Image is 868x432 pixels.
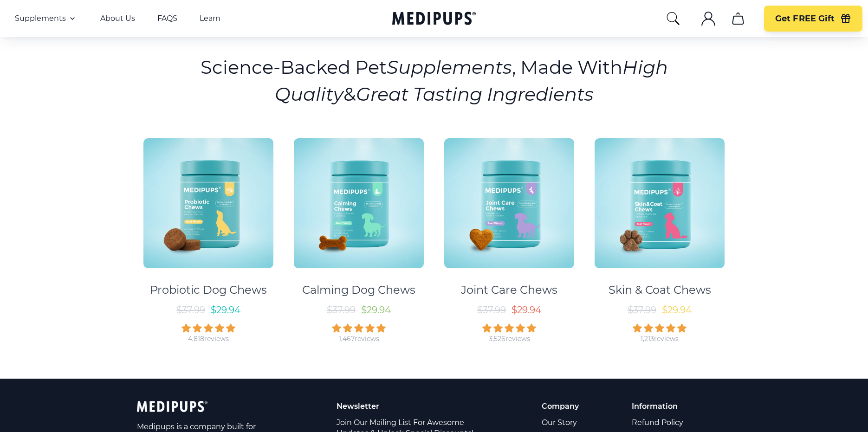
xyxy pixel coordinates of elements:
p: Company [542,401,598,412]
button: Supplements [15,13,78,24]
span: $ 37.99 [628,304,656,316]
button: account [697,7,719,30]
div: Joint Care Chews [461,283,557,297]
div: 3,526 reviews [489,335,530,343]
span: Supplements [15,14,66,23]
span: $ 37.99 [176,304,205,316]
a: Medipups [392,10,476,29]
img: Skin & Coat Chews - Medipups [595,138,725,268]
button: search [666,11,680,26]
div: 4,818 reviews [188,335,229,343]
div: Skin & Coat Chews [609,283,711,297]
img: Calming Dog Chews - Medipups [294,138,424,268]
a: Skin & Coat Chews - MedipupsSkin & Coat Chews$37.99$29.941,213reviews [589,130,731,343]
span: $ 29.94 [662,304,692,316]
a: Our Story [542,416,598,429]
div: Probiotic Dog Chews [150,283,267,297]
span: $ 37.99 [477,304,506,316]
a: Joint Care Chews - MedipupsJoint Care Chews$37.99$29.943,526reviews [438,130,580,343]
span: $ 29.94 [361,304,391,316]
button: Get FREE Gift [764,6,862,32]
img: Joint Care Chews - Medipups [444,138,574,268]
div: 1,213 reviews [641,335,679,343]
span: $ 37.99 [327,304,356,316]
a: Probiotic Dog Chews - MedipupsProbiotic Dog Chews$37.99$29.944,818reviews [137,130,279,343]
div: 1,467 reviews [339,335,379,343]
a: About Us [100,14,135,23]
i: Supplements [387,56,512,78]
h1: Science-Backed Pet , Made With & [163,54,705,108]
p: Newsletter [337,401,476,412]
span: Get FREE Gift [775,13,835,24]
a: Calming Dog Chews - MedipupsCalming Dog Chews$37.99$29.941,467reviews [288,130,430,343]
div: Calming Dog Chews [302,283,415,297]
button: cart [727,7,749,30]
img: Probiotic Dog Chews - Medipups [143,138,273,268]
i: Great Tasting Ingredients [356,83,594,105]
a: FAQS [157,14,177,23]
a: Learn [200,14,220,23]
a: Refund Policy [632,416,710,429]
span: $ 29.94 [211,304,240,316]
span: $ 29.94 [512,304,541,316]
p: Information [632,401,710,412]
